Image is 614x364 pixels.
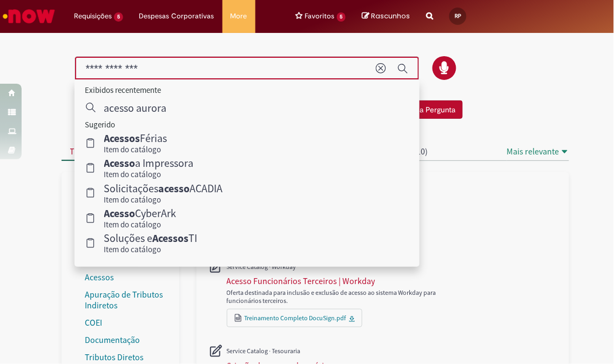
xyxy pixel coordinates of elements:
span: Despesas Corporativas [139,11,214,22]
img: ServiceNow [1,5,57,27]
span: Rascunhos [371,11,410,21]
span: Requisições [74,11,112,22]
span: 5 [114,12,123,22]
span: More [231,11,247,22]
a: No momento, sua lista de rascunhos tem 0 Itens [362,11,410,21]
span: 5 [337,12,346,22]
span: RP [455,12,461,19]
span: Favoritos [305,11,335,22]
button: Fazer uma Pergunta [383,100,463,119]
